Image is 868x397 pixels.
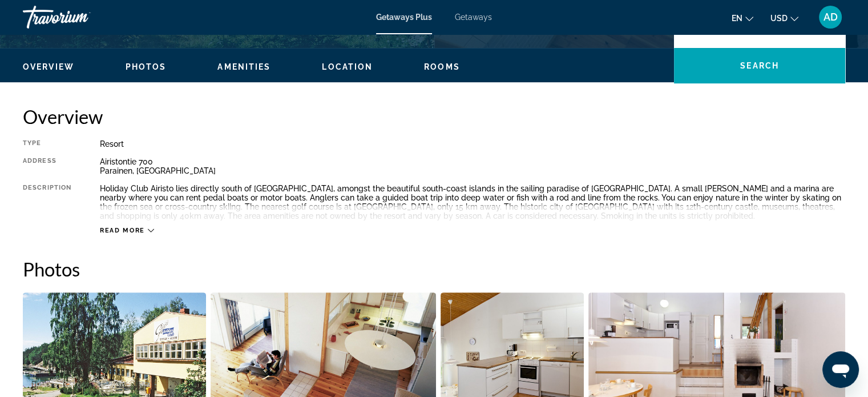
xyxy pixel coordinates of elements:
[424,62,460,72] button: Rooms
[770,14,788,23] span: USD
[822,351,859,388] iframe: Bouton de lancement de la fenêtre de messagerie
[815,5,845,29] button: User Menu
[740,61,779,70] span: Search
[732,10,753,26] button: Change language
[100,227,145,234] span: Read more
[322,62,373,72] button: Location
[100,157,845,175] div: Airistontie 700 Parainen, [GEOGRAPHIC_DATA]
[100,139,845,149] div: Resort
[674,48,845,83] button: Search
[23,62,74,72] button: Overview
[322,62,373,71] span: Location
[23,62,74,71] span: Overview
[23,157,71,175] div: Address
[23,184,71,220] div: Description
[23,105,845,128] h2: Overview
[126,62,167,71] span: Photos
[217,62,271,72] button: Amenities
[455,13,492,22] a: Getaways
[770,10,798,26] button: Change currency
[126,62,167,72] button: Photos
[823,11,838,23] span: AD
[424,62,460,71] span: Rooms
[23,258,845,280] h2: Photos
[100,226,154,235] button: Read more
[732,14,742,23] span: en
[23,2,137,32] a: Travorium
[23,139,71,149] div: Type
[376,13,432,22] a: Getaways Plus
[217,62,271,71] span: Amenities
[100,184,845,220] div: Holiday Club Airisto lies directly south of [GEOGRAPHIC_DATA], amongst the beautiful south-coast ...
